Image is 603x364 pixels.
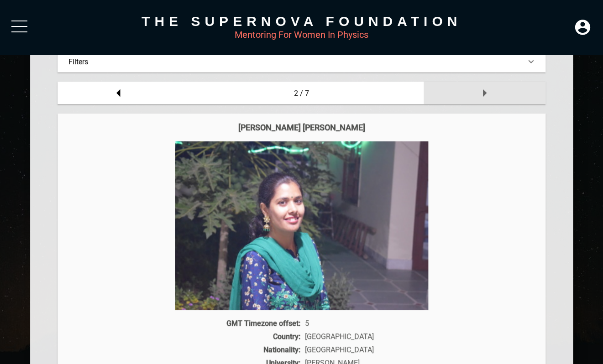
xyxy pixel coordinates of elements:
[67,319,303,328] div: GMT Timezone offset:
[68,57,535,66] div: Filters
[67,123,536,132] div: [PERSON_NAME] [PERSON_NAME]
[30,29,573,40] div: Mentoring For Women In Physics
[67,332,303,341] div: Country:
[67,345,303,354] div: Nationality:
[303,319,536,328] div: 5
[30,14,573,29] div: The Supernova Foundation
[303,345,536,354] div: [GEOGRAPHIC_DATA]
[179,82,423,104] div: 2 / 7
[303,332,536,341] div: [GEOGRAPHIC_DATA]
[58,51,545,72] div: Filters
